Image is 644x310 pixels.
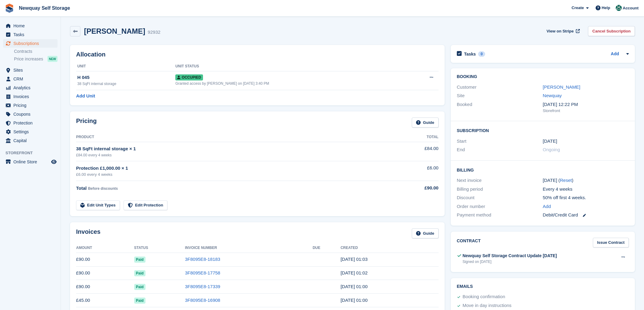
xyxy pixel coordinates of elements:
a: menu [3,92,58,101]
span: Settings [13,128,50,136]
h2: Subscription [457,127,629,133]
div: Next invoice [457,177,543,184]
td: £6.00 [390,161,439,181]
a: View on Stripe [544,26,581,36]
span: Account [623,5,639,11]
th: Amount [76,243,134,253]
th: Created [341,243,439,253]
div: Booking confirmation [463,293,505,301]
a: menu [3,75,58,83]
a: Guide [412,228,439,238]
span: Capital [13,136,50,145]
a: Issue Contract [593,238,629,248]
th: Unit [76,62,175,71]
span: Occupied [175,74,203,80]
div: [DATE] ( ) [543,177,629,184]
th: Total [390,132,439,142]
th: Product [76,132,390,142]
div: Customer [457,84,543,91]
a: menu [3,83,58,92]
a: Preview store [50,158,58,165]
div: Discount [457,194,543,201]
h2: Allocation [76,51,439,58]
a: Add [611,51,619,58]
div: Payment method [457,212,543,219]
span: Subscriptions [13,39,50,48]
span: Protection [13,119,50,127]
h2: Tasks [464,51,476,57]
span: Analytics [13,83,50,92]
span: Pricing [13,101,50,110]
span: Ongoing [543,147,560,152]
a: menu [3,136,58,145]
a: menu [3,110,58,118]
div: 0 [478,51,485,57]
time: 2025-09-20 00:03:59 UTC [341,257,368,262]
div: End [457,146,543,153]
span: Paid [134,284,145,290]
a: menu [3,30,58,39]
div: Granted access by [PERSON_NAME] on [DATE] 3:40 PM [175,81,407,86]
span: Storefront [5,150,61,156]
time: 2025-06-28 00:00:27 UTC [341,298,368,303]
a: Cancel Subscription [588,26,635,36]
a: 3F8095E8-17339 [185,284,220,289]
a: menu [3,119,58,127]
div: Start [457,138,543,145]
span: Home [13,22,50,30]
a: Newquay Self Storage [16,3,72,13]
span: Total [76,186,87,191]
div: Billing period [457,186,543,193]
a: Newquay [543,93,562,98]
th: Status [134,243,185,253]
td: £90.00 [76,266,134,280]
a: Contracts [14,49,58,54]
div: Every 4 weeks [543,186,629,193]
span: Invoices [13,92,50,101]
a: menu [3,128,58,136]
a: menu [3,101,58,110]
a: Reset [560,178,572,183]
h2: Contract [457,238,481,248]
th: Due [313,243,341,253]
img: stora-icon-8386f47178a22dfd0bd8f6a31ec36ba5ce8667c1dd55bd0f319d3a0aa187defe.svg [5,4,14,13]
div: Booked [457,101,543,114]
div: Order number [457,203,543,210]
span: Sites [13,66,50,74]
div: [DATE] 12:22 PM [543,101,629,108]
span: Help [602,5,610,11]
div: NEW [47,56,58,62]
span: Paid [134,270,145,276]
h2: Pricing [76,118,97,128]
div: £84.00 every 4 weeks [76,152,390,158]
td: £84.00 [390,142,439,161]
div: Newquay Self Storage Contract Update [DATE] [463,253,557,259]
span: CRM [13,75,50,83]
td: £90.00 [76,253,134,266]
h2: [PERSON_NAME] [84,27,145,35]
div: 38 SqFt internal storage [77,81,175,87]
div: £6.00 every 4 weeks [76,172,390,178]
img: JON [616,5,622,11]
span: Create [572,5,584,11]
div: H 045 [77,74,175,81]
div: 38 SqFt internal storage × 1 [76,145,390,152]
span: Before discounts [88,186,118,191]
a: Guide [412,118,439,128]
a: menu [3,22,58,30]
h2: Emails [457,284,629,289]
th: Invoice Number [185,243,313,253]
span: Online Store [13,158,50,166]
div: £90.00 [390,185,439,192]
h2: Booking [457,74,629,79]
div: Debit/Credit Card [543,212,629,219]
span: Price increases [14,56,43,62]
span: Coupons [13,110,50,118]
td: £90.00 [76,280,134,294]
time: 2025-07-26 00:00:12 UTC [341,284,368,289]
div: Protection £1,000.00 × 1 [76,165,390,172]
td: £45.00 [76,294,134,307]
a: Add Unit [76,93,95,100]
div: Storefront [543,108,629,114]
div: Move in day instructions [463,302,512,309]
